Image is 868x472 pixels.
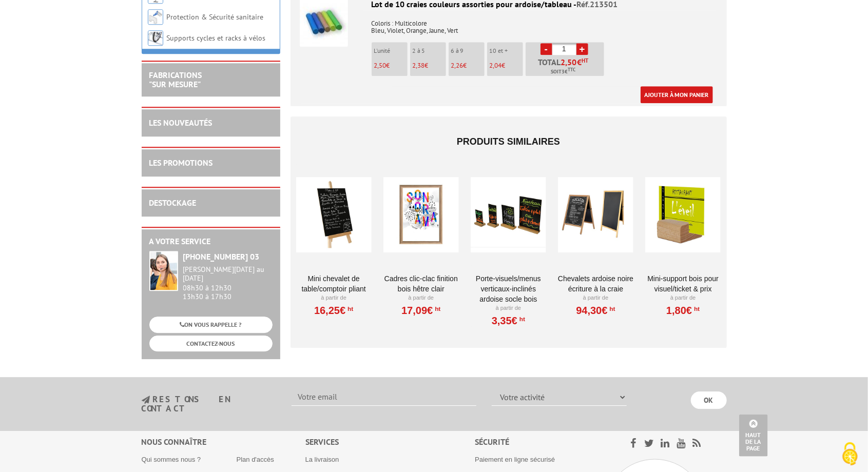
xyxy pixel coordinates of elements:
p: Total [528,58,604,76]
input: OK [691,391,727,409]
span: 2,38 [413,61,425,70]
span: Soit € [551,68,576,76]
span: 2,50 [561,58,577,66]
a: La livraison [305,456,339,463]
span: € [561,58,589,66]
sup: TTC [568,67,576,72]
span: 2,50 [374,61,387,70]
img: Supports cycles et racks à vélos [148,30,163,46]
h2: A votre service [149,237,273,246]
sup: HT [692,305,700,312]
p: € [490,62,523,69]
a: 1,80€HT [666,307,700,313]
a: 3,35€HT [492,318,525,324]
a: ON VOUS RAPPELLE ? [149,317,273,332]
div: Sécurité [475,436,604,448]
p: Coloris : Multicolore Bleu, Violet, Orange, Jaune, Vert [300,13,718,34]
span: 3 [562,68,565,76]
span: 2,04 [490,61,502,70]
a: Haut de la page [739,415,768,457]
a: Protection & Sécurité sanitaire [167,12,264,22]
p: À partir de [296,294,372,302]
a: CONTACTEZ-NOUS [149,336,273,351]
button: Cookies (fenêtre modale) [832,437,868,472]
p: € [374,62,408,69]
sup: HT [517,316,525,323]
sup: HT [582,57,589,64]
img: widget-service.jpg [149,251,178,291]
p: 6 à 9 [451,47,485,54]
div: 08h30 à 12h30 13h30 à 17h30 [183,265,273,301]
a: Chevalets Ardoise Noire écriture à la craie [558,273,633,294]
img: Protection & Sécurité sanitaire [148,9,163,25]
div: Nous connaître [142,436,305,448]
div: Services [305,436,475,448]
a: Plan d'accès [237,456,274,463]
a: Mini Chevalet de table/comptoir pliant [296,273,372,294]
span: 2,26 [451,61,464,70]
a: Cadres clic-clac finition Bois Hêtre clair [383,273,459,294]
p: À partir de [471,304,546,312]
a: 16,25€HT [314,307,353,313]
p: À partir de [558,294,633,302]
h3: restons en contact [142,395,277,413]
p: € [413,62,446,69]
p: L'unité [374,47,408,54]
input: Votre email [292,388,476,406]
a: Supports cycles et racks à vélos [167,33,266,43]
p: 2 à 5 [413,47,446,54]
a: Ajouter à mon panier [641,86,713,103]
a: + [576,43,588,55]
sup: HT [608,305,615,312]
a: DESTOCKAGE [149,198,197,208]
sup: HT [433,305,440,312]
p: À partir de [383,294,459,302]
a: 94,30€HT [576,307,615,313]
div: [PERSON_NAME][DATE] au [DATE] [183,265,273,283]
a: FABRICATIONS"Sur Mesure" [149,70,202,89]
a: Paiement en ligne sécurisé [475,456,555,463]
p: € [451,62,485,69]
img: newsletter.jpg [142,396,150,404]
a: Porte-Visuels/Menus verticaux-inclinés ardoise socle bois [471,273,546,304]
a: 17,09€HT [401,307,440,313]
a: - [541,43,552,55]
sup: HT [345,305,353,312]
a: Qui sommes nous ? [142,456,201,463]
p: 10 et + [490,47,523,54]
strong: [PHONE_NUMBER] 03 [183,251,260,262]
a: LES NOUVEAUTÉS [149,117,213,128]
a: Mini-support bois pour visuel/ticket & prix [645,273,721,294]
p: À partir de [645,294,721,302]
a: LES PROMOTIONS [149,158,213,168]
span: Produits similaires [457,136,560,147]
img: Cookies (fenêtre modale) [837,441,863,467]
